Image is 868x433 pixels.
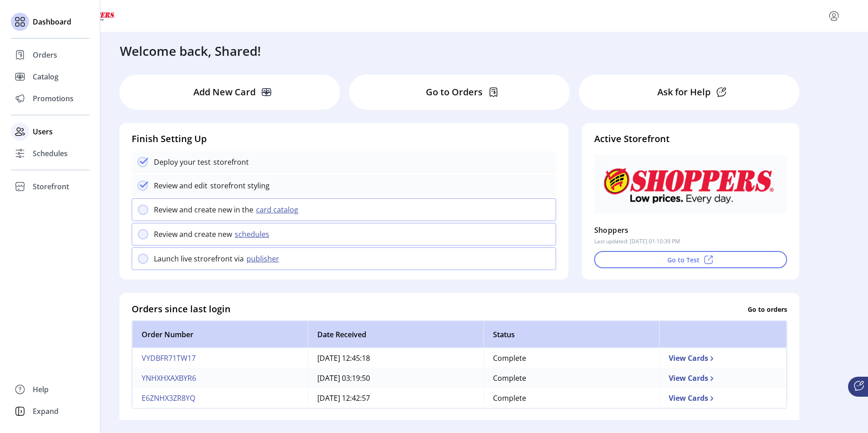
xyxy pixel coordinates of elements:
[244,253,285,264] button: publisher
[33,93,74,104] span: Promotions
[426,85,483,99] p: Go to Orders
[827,9,841,23] button: menu
[132,348,308,368] td: VYDBFR71TW17
[483,321,659,348] th: Status
[253,204,304,215] button: card catalog
[308,388,483,408] td: [DATE] 12:42:57
[594,251,787,268] button: Go to Test
[308,348,483,368] td: [DATE] 12:45:18
[33,126,53,137] span: Users
[132,368,308,388] td: YNHXHXAXBYR6
[193,85,256,99] p: Add New Card
[132,302,231,316] h4: Orders since last login
[154,180,207,191] p: Review and edit
[120,41,261,60] h3: Welcome back, Shared!
[154,229,232,240] p: Review and create new
[659,388,787,408] td: View Cards
[211,157,249,167] p: storefront
[483,388,659,408] td: Complete
[659,368,787,388] td: View Cards
[33,384,49,395] span: Help
[33,49,57,60] span: Orders
[308,368,483,388] td: [DATE] 03:19:50
[33,148,68,159] span: Schedules
[594,223,629,237] p: Shoppers
[657,85,710,99] p: Ask for Help
[207,180,270,191] p: storefront styling
[594,132,787,146] h4: Active Storefront
[748,304,787,314] p: Go to orders
[483,348,659,368] td: Complete
[132,321,308,348] th: Order Number
[154,204,253,215] p: Review and create new in the
[232,229,275,240] button: schedules
[154,253,244,264] p: Launch live strorefront via
[132,132,556,146] h4: Finish Setting Up
[132,388,308,408] td: E6ZNHX3ZR8YQ
[308,321,483,348] th: Date Received
[483,368,659,388] td: Complete
[33,71,59,82] span: Catalog
[594,237,680,246] p: Last updated: [DATE] 01:10:39 PM
[33,406,59,417] span: Expand
[154,157,211,167] p: Deploy your test
[33,181,69,192] span: Storefront
[659,348,787,368] td: View Cards
[33,16,71,27] span: Dashboard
